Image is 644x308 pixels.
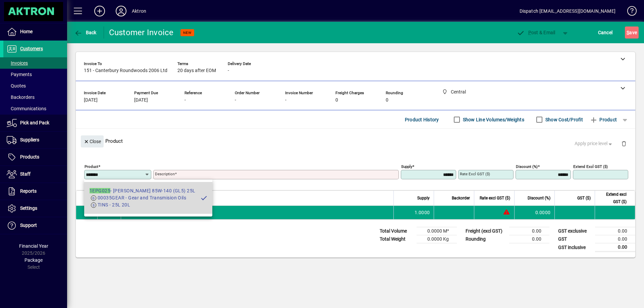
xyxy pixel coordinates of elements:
app-page-header-button: Close [79,138,105,144]
span: Communications [7,106,46,111]
span: Customers [20,46,43,51]
td: Rounding [462,235,509,243]
span: Product History [405,114,439,125]
span: 1.0000 [415,209,430,216]
a: Communications [3,103,67,114]
span: - [235,98,236,103]
span: [DATE] [84,98,98,103]
td: 0.00 [595,227,635,235]
div: Dispatch [EMAIL_ADDRESS][DOMAIN_NAME] [520,6,615,16]
button: Close [81,135,104,147]
span: Item [102,194,110,202]
span: Support [20,223,37,228]
a: Backorders [3,91,67,103]
mat-label: Discount (%) [516,164,538,169]
td: 0.0000 [514,206,554,219]
span: Supply [417,194,430,202]
label: Show Cost/Profit [544,116,583,123]
td: 0.0000 Kg [417,235,457,243]
div: Customer Invoice [109,27,174,38]
button: Add [89,5,110,17]
td: Freight (excl GST) [462,227,509,235]
a: Invoices [3,57,67,69]
a: Staff [3,166,67,183]
span: Cancel [598,27,613,38]
span: 0 [386,98,388,103]
span: Extend excl GST ($) [599,191,627,205]
app-page-header-button: Delete [616,140,632,146]
a: Quotes [3,80,67,91]
a: Knowledge Base [622,1,636,23]
span: Back [74,30,97,35]
a: Pick and Pack [3,115,67,131]
mat-label: Extend excl GST ($) [573,164,608,169]
td: GST exclusive [555,227,595,235]
span: Products [20,154,39,160]
span: Invoices [7,60,28,66]
span: P [528,30,531,35]
span: - [285,98,286,103]
mat-label: Description [155,172,175,176]
td: GST [555,235,595,243]
span: S [627,30,629,35]
span: 0 [335,98,338,103]
label: Show Line Volumes/Weights [462,116,524,123]
td: 0.00 [595,235,635,243]
span: Pick and Pack [20,120,49,125]
span: [DATE] [134,98,148,103]
span: Quotes [7,83,26,88]
span: Staff [20,171,31,177]
a: Suppliers [3,132,67,148]
app-page-header-button: Back [67,26,104,39]
td: 0.00 [595,243,635,252]
span: Backorders [7,95,35,100]
span: Central [109,209,117,216]
mat-label: Rate excl GST ($) [460,172,490,176]
td: Total Volume [376,227,417,235]
mat-label: Supply [401,164,412,169]
td: Total Weight [376,235,417,243]
a: Support [3,217,67,234]
button: Apply price level [572,138,616,150]
button: Profile [110,5,132,17]
span: Package [24,257,43,263]
span: 20 days after EOM [177,68,216,73]
button: Back [72,26,98,39]
span: 151 - Canterbury Roundwoods 2006 Ltd [84,68,167,73]
mat-label: Product [85,164,98,169]
span: Financial Year [19,243,48,249]
span: Discount (%) [528,194,550,202]
span: - [228,68,229,73]
td: GST inclusive [555,243,595,252]
a: Products [3,149,67,166]
td: 0.00 [509,227,549,235]
span: Settings [20,205,37,211]
span: Rate excl GST ($) [480,194,510,202]
a: Payments [3,69,67,80]
span: Suppliers [20,137,39,142]
a: Reports [3,183,67,200]
span: Home [20,29,33,34]
button: Product History [402,114,442,126]
a: Settings [3,200,67,217]
span: Close [84,136,101,147]
button: Delete [616,135,632,151]
div: Product [76,129,635,153]
a: Home [3,23,67,40]
button: Post & Email [513,26,559,39]
td: 0.00 [509,235,549,243]
span: GST ($) [577,194,591,202]
span: ost & Email [517,30,555,35]
span: Backorder [452,194,470,202]
div: Aktron [132,6,146,16]
td: 0.0000 M³ [417,227,457,235]
span: ave [627,27,637,38]
span: - [184,98,186,103]
span: Apply price level [575,140,613,147]
span: NEW [183,30,192,35]
span: Description [125,194,146,202]
button: Save [625,26,639,39]
button: Cancel [596,26,614,39]
span: Reports [20,188,37,194]
span: Payments [7,72,32,77]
